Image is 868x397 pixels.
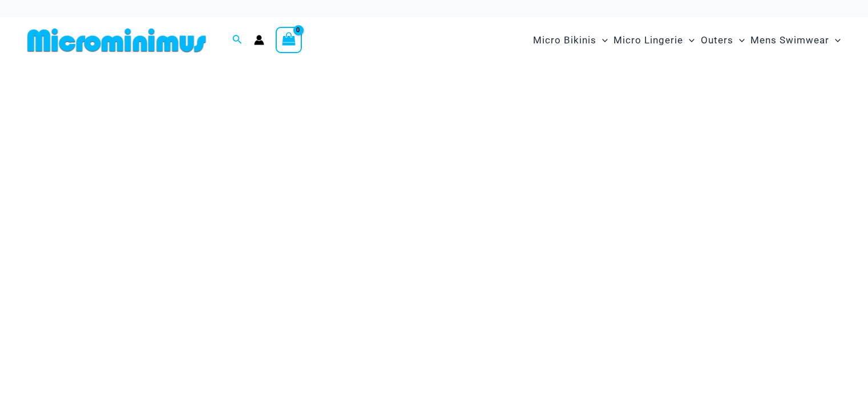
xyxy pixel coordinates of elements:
[530,23,611,58] a: Micro BikinisMenu ToggleMenu Toggle
[750,26,829,55] span: Mens Swimwear
[276,27,302,53] a: View Shopping Cart, empty
[683,26,695,55] span: Menu Toggle
[733,26,745,55] span: Menu Toggle
[596,26,608,55] span: Menu Toggle
[748,23,843,58] a: Mens SwimwearMenu ToggleMenu Toggle
[533,26,596,55] span: Micro Bikinis
[254,35,264,45] a: Account icon link
[829,26,841,55] span: Menu Toggle
[701,26,733,55] span: Outers
[528,21,845,59] nav: Site Navigation
[23,27,211,53] img: MM SHOP LOGO FLAT
[613,26,683,55] span: Micro Lingerie
[698,23,748,58] a: OutersMenu ToggleMenu Toggle
[232,33,243,47] a: Search icon link
[611,23,697,58] a: Micro LingerieMenu ToggleMenu Toggle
